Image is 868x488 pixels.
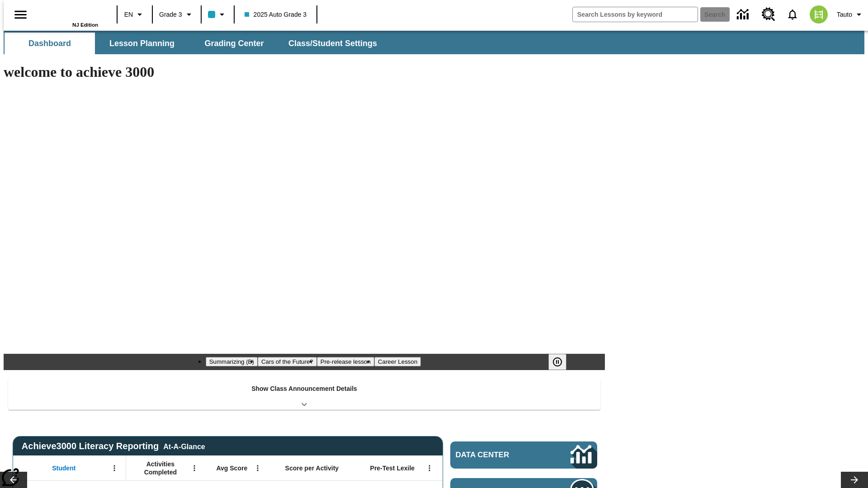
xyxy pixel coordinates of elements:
span: Avg Score [216,464,247,472]
button: Language: EN, Select a language [120,6,149,23]
a: Resource Center, Will open in new tab [756,2,781,27]
span: Dashboard [28,38,71,49]
span: EN [124,10,133,19]
button: Pause [548,354,566,370]
span: 2025 Auto Grade 3 [245,10,307,19]
span: Lesson Planning [109,38,175,49]
button: Dashboard [5,33,95,54]
span: Score per Activity [285,464,339,472]
button: Profile/Settings [833,6,868,23]
button: Class color is light blue. Change class color [204,6,231,23]
span: Tauto [837,10,852,19]
button: Slide 4 Career Lesson [374,357,421,366]
div: Show Class Announcement Details [8,379,600,410]
a: Home [39,4,98,22]
div: SubNavbar [4,33,385,54]
button: Slide 2 Cars of the Future? [258,357,317,366]
a: Data Center [731,2,756,27]
button: Slide 1 Summarizing (B) [206,357,258,366]
button: Lesson carousel, Next [841,472,868,488]
div: At-A-Glance [163,441,205,451]
span: Activities Completed [131,460,190,476]
button: Class/Student Settings [281,33,384,54]
a: Data Center [450,441,597,469]
img: avatar image [810,5,828,23]
button: Open Menu [108,461,121,475]
button: Grade: Grade 3, Select a grade [156,6,198,23]
div: Pause [548,354,576,370]
button: Slide 3 Pre-release lesson [317,357,374,366]
button: Open Menu [188,461,201,475]
input: search field [573,7,698,22]
button: Open Menu [251,461,264,475]
button: Open Menu [423,461,436,475]
button: Select a new avatar [804,3,833,26]
button: Open side menu [7,1,34,28]
span: Achieve3000 Literacy Reporting [22,441,205,451]
span: NJ Edition [72,22,98,28]
span: Class/Student Settings [288,38,377,49]
div: Home [39,3,98,28]
h1: welcome to achieve 3000 [4,64,605,80]
a: Notifications [781,3,804,26]
div: SubNavbar [4,31,864,54]
span: Grading Center [204,38,264,49]
span: Student [52,464,75,472]
span: Data Center [456,450,540,460]
p: Show Class Announcement Details [251,384,357,394]
button: Lesson Planning [97,33,187,54]
span: Pre-Test Lexile [370,464,415,472]
span: Grade 3 [159,10,182,19]
button: Grading Center [189,33,279,54]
